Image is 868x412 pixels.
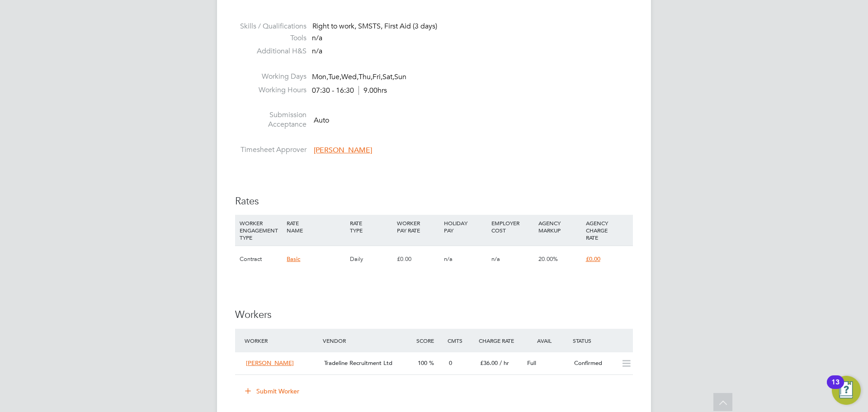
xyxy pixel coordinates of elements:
[287,255,300,263] span: Basic
[239,384,307,398] button: Submit Worker
[527,359,536,367] span: Full
[444,255,453,263] span: n/a
[235,33,307,43] label: Tools
[536,215,583,238] div: AGENCY MARKUP
[418,359,427,367] span: 100
[284,215,347,238] div: RATE NAME
[571,332,633,349] div: Status
[832,376,861,405] button: Open Resource Center, 13 new notifications
[491,255,500,263] span: n/a
[480,359,498,367] span: £36.00
[235,195,633,208] h3: Rates
[235,72,307,81] label: Working Days
[476,332,524,349] div: Charge Rate
[242,332,321,349] div: Worker
[394,72,406,81] span: Sun
[235,47,307,56] label: Additional H&S
[449,359,452,367] span: 0
[235,145,307,155] label: Timesheet Approver
[348,246,395,272] div: Daily
[359,86,387,95] span: 9.00hrs
[312,72,328,81] span: Mon,
[341,72,359,81] span: Wed,
[382,72,394,81] span: Sat,
[442,215,489,238] div: HOLIDAY PAY
[348,215,395,238] div: RATE TYPE
[237,246,284,272] div: Contract
[571,356,618,371] div: Confirmed
[324,359,392,367] span: Tradeline Recruitment Ltd
[489,215,536,238] div: EMPLOYER COST
[235,22,307,31] label: Skills / Qualifications
[312,22,633,31] div: Right to work, SMSTS, First Aid (3 days)
[312,86,387,95] div: 07:30 - 16:30
[414,332,445,349] div: Score
[445,332,476,349] div: Cmts
[235,110,307,129] label: Submission Acceptance
[314,116,329,125] span: Auto
[321,332,414,349] div: Vendor
[538,255,558,263] span: 20.00%
[524,332,571,349] div: Avail
[314,146,372,155] span: [PERSON_NAME]
[373,72,382,81] span: Fri,
[586,255,600,263] span: £0.00
[395,246,442,272] div: £0.00
[235,308,633,322] h3: Workers
[831,382,840,394] div: 13
[246,359,294,367] span: [PERSON_NAME]
[312,33,322,43] span: n/a
[312,47,322,56] span: n/a
[500,359,509,367] span: / hr
[359,72,373,81] span: Thu,
[395,215,442,238] div: WORKER PAY RATE
[235,85,307,95] label: Working Hours
[584,215,631,246] div: AGENCY CHARGE RATE
[237,215,284,246] div: WORKER ENGAGEMENT TYPE
[328,72,341,81] span: Tue,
